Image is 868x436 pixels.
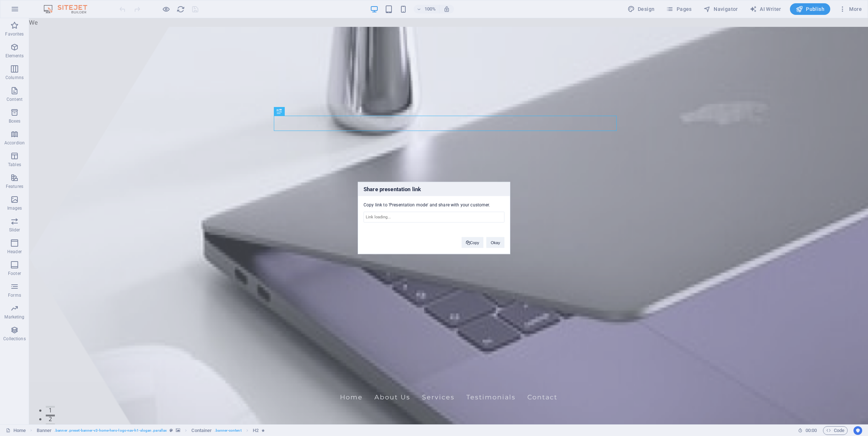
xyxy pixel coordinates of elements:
div: Copy link to 'Presentation mode' and share with your customer. [364,202,504,230]
input: Link loading... [364,212,504,223]
button: 3 [17,405,26,407]
h3: Share presentation link [358,182,510,196]
button: 1 [17,388,26,390]
button: Copy [462,237,484,248]
button: 2 [17,396,26,398]
button: Okay [486,237,504,248]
